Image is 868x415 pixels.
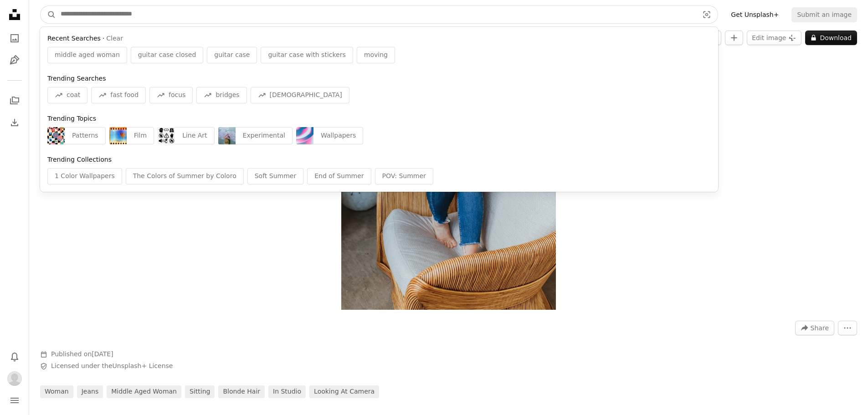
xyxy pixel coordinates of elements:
[375,168,433,184] div: POV: Summer
[40,5,718,24] form: Find visuals sitewide
[5,113,24,132] a: Download History
[51,362,173,371] span: Licensed under the
[41,6,56,23] button: Search Unsplash
[307,168,371,184] div: End of Summer
[5,29,24,47] a: Photos
[109,127,127,144] img: premium_photo-1698585173008-5dbb55374918
[747,31,801,45] button: Edit image
[214,51,250,60] span: guitar case
[5,92,24,110] a: Collections
[169,91,185,100] span: focus
[805,31,857,45] button: Download
[5,391,24,410] button: Menu
[113,362,173,369] a: Unsplash+ License
[40,385,73,398] a: woman
[725,7,784,22] a: Get Unsplash+
[51,350,113,358] span: Published on
[47,115,96,122] span: Trending Topics
[309,385,379,398] a: looking at camera
[47,127,65,144] img: premium_vector-1752071909053-843cc5180171
[158,127,175,144] img: vector-1755805895395-1b9e19929ee7
[725,31,743,45] button: Add to Collection
[67,91,80,100] span: coat
[7,371,22,386] img: Avatar of user Mandi Brown
[218,385,265,398] a: blonde hair
[218,127,236,144] img: premium_photo-1755890950394-d560a489a3c6
[106,34,123,43] button: Clear
[5,5,24,26] a: Home — Unsplash
[268,51,345,60] span: guitar case with stickers
[296,127,313,144] img: premium_vector-1750330748859-0d0e9c93f907
[5,348,24,366] button: Notifications
[185,385,215,398] a: sitting
[138,51,196,60] span: guitar case closed
[838,321,857,335] button: More Actions
[47,168,122,184] div: 1 Color Wallpapers
[92,350,113,358] time: January 19, 2023 at 11:02:39 AM EST
[791,7,857,22] button: Submit an image
[795,321,834,335] button: Share this image
[107,385,181,398] a: middle aged woman
[47,34,711,43] div: ·
[364,51,388,60] span: moving
[127,127,154,144] div: Film
[175,127,214,144] div: Line Art
[77,385,103,398] a: jeans
[55,51,120,60] span: middle aged woman
[216,91,239,100] span: bridges
[247,168,303,184] div: Soft Summer
[47,156,112,163] span: Trending Collections
[47,34,101,43] span: Recent Searches
[126,168,244,184] div: The Colors of Summer by Coloro
[65,127,106,144] div: Patterns
[47,75,106,82] span: Trending Searches
[268,385,306,398] a: in studio
[5,369,24,388] button: Profile
[110,91,139,100] span: fast food
[236,127,293,144] div: Experimental
[313,127,363,144] div: Wallpapers
[270,91,342,100] span: [DEMOGRAPHIC_DATA]
[5,51,24,69] a: Illustrations
[696,6,718,23] button: Visual search
[811,321,829,335] span: Share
